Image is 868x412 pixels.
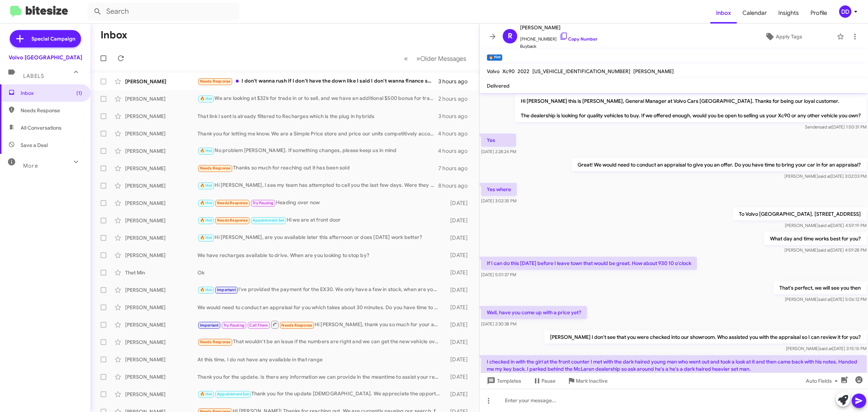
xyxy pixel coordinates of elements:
[805,3,833,24] a: Profile
[520,32,597,43] span: [PHONE_NUMBER]
[559,36,597,42] a: Copy Number
[125,217,197,224] div: [PERSON_NAME]
[197,304,443,311] div: We would need to conduct an appraisal for you which takes about 30 minutes. Do you have time to b...
[443,269,473,276] div: [DATE]
[576,374,608,387] span: Mark Inactive
[200,235,212,240] span: 🔥 Hot
[197,113,438,120] div: That link I sent is already filtered to Recharges which is the plug in hybrids
[404,54,408,63] span: «
[76,89,82,97] span: (1)
[527,374,561,387] button: Pause
[416,54,420,63] span: »
[438,95,473,102] div: 2 hours ago
[480,374,527,387] button: Templates
[800,374,846,387] button: Auto Fields
[197,390,443,398] div: Thank you for the update [DEMOGRAPHIC_DATA]. We appreciate the opportunity
[197,130,438,137] div: Thank you for letting me know. We are a Simple Price store and price our units competitively acco...
[125,234,197,241] div: [PERSON_NAME]
[443,339,473,346] div: [DATE]
[443,252,473,259] div: [DATE]
[200,166,231,171] span: Needs Response
[518,68,529,75] span: 2022
[532,68,630,75] span: [US_VEHICLE_IDENTIFICATION_NUMBER]
[839,5,851,18] div: DD
[125,391,197,398] div: [PERSON_NAME]
[805,124,867,130] span: Sender [DATE] 1:50:31 PM
[197,147,438,155] div: No problem [PERSON_NAME]. If something changes, please keep us in mind
[784,247,867,253] span: [PERSON_NAME] [DATE] 4:59:28 PM
[125,304,197,311] div: [PERSON_NAME]
[733,30,833,43] button: Apply Tags
[819,124,832,130] span: said at
[252,201,273,205] span: Try Pausing
[412,51,471,66] button: Next
[487,54,502,61] small: 🔥 Hot
[125,182,197,189] div: [PERSON_NAME]
[21,124,61,131] span: All Conversations
[420,55,466,63] span: Older Messages
[217,287,236,292] span: Important
[125,252,197,259] div: [PERSON_NAME]
[21,142,48,149] span: Save a Deal
[481,355,867,375] p: I checked in with the girl at the front counter I met with the dark haired young man who went out...
[197,77,438,85] div: I don't wanna rush if I don't have the down like I said I don't wanna finance so much I just want...
[806,374,841,387] span: Auto Fields
[10,30,81,47] a: Special Campaign
[200,183,212,188] span: 🔥 Hot
[197,199,443,207] div: Heading over now
[438,113,473,120] div: 3 hours ago
[820,346,832,351] span: said at
[443,286,473,294] div: [DATE]
[197,320,443,329] div: Hi [PERSON_NAME], thank you so much for your assistance! However, we have bought a Volvo elsewher...
[481,272,516,277] span: [DATE] 5:01:37 PM
[125,95,197,102] div: [PERSON_NAME]
[572,158,867,171] p: Great! We would need to conduct an appraisal to give you an offer. Do you have time to bring your...
[200,340,231,344] span: Needs Response
[438,182,473,189] div: 8 hours ago
[197,216,443,224] div: Hi we are at front door
[197,181,438,190] div: Hi [PERSON_NAME], I see my team has attempted to call you the last few days. Were they able to an...
[400,51,412,66] button: Previous
[197,164,438,172] div: Thanks so much for reaching out it has been sold
[200,201,212,205] span: 🔥 Hot
[200,287,212,292] span: 🔥 Hot
[438,165,473,172] div: 7 hours ago
[125,165,197,172] div: [PERSON_NAME]
[252,218,284,223] span: Appointment Set
[197,234,443,242] div: Hi [PERSON_NAME], are you available later this afternoon or does [DATE] work better?
[481,134,516,147] p: Yes
[443,321,473,328] div: [DATE]
[125,199,197,207] div: [PERSON_NAME]
[200,96,212,101] span: 🔥 Hot
[481,257,697,270] p: If I can do this [DATE] before I leave town that would be great. How about 930 10 o'clock
[200,148,212,153] span: 🔥 Hot
[23,73,44,79] span: Labels
[197,252,443,259] div: We have recharges available to drive. When are you looking to stop by?
[481,198,516,203] span: [DATE] 3:02:35 PM
[541,374,556,387] span: Pause
[31,35,75,42] span: Special Campaign
[773,3,805,24] a: Insights
[200,218,212,223] span: 🔥 Hot
[502,68,515,75] span: Xc90
[224,323,244,328] span: Try Pausing
[481,183,517,196] p: Yes where
[443,217,473,224] div: [DATE]
[443,356,473,363] div: [DATE]
[833,5,860,18] button: DD
[125,78,197,85] div: [PERSON_NAME]
[481,306,587,319] p: Well, have you come up with a price yet?
[217,201,248,205] span: Needs Response
[281,323,312,328] span: Needs Response
[520,23,597,32] span: [PERSON_NAME]
[438,78,473,85] div: 3 hours ago
[818,247,831,253] span: said at
[125,286,197,294] div: [PERSON_NAME]
[443,199,473,207] div: [DATE]
[197,338,443,346] div: That wouldn't be an issue if the numbers are right and we can get the new vehicle over to me quickly
[125,269,197,276] div: Thet Min
[125,113,197,120] div: [PERSON_NAME]
[786,346,867,351] span: [PERSON_NAME] [DATE] 3:15:15 PM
